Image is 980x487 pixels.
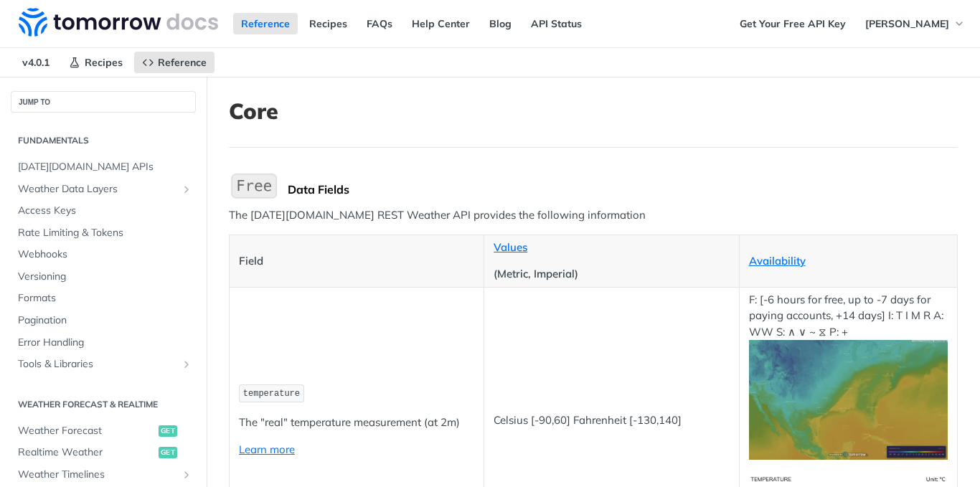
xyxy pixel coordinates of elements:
[288,182,958,197] div: Data Fields
[181,359,192,370] button: Show subpages for Tools & Libraries
[239,253,474,270] p: Field
[11,179,196,200] a: Weather Data LayersShow subpages for Weather Data Layers
[181,469,192,481] button: Show subpages for Weather Timelines
[494,412,729,429] p: Celsius [-90,60] Fahrenheit [-130,140]
[865,17,949,30] span: [PERSON_NAME]
[481,13,519,34] a: Blog
[18,468,177,482] span: Weather Timelines
[18,336,192,350] span: Error Handling
[749,292,948,460] p: F: [-6 hours for free, up to -7 days for paying accounts, +14 days] I: T I M R A: WW S: ∧ ∨ ~ ⧖ P: +
[11,91,196,113] button: JUMP TO
[18,247,192,262] span: Webhooks
[159,425,177,437] span: get
[229,98,958,124] h1: Core
[11,310,196,331] a: Pagination
[18,226,192,240] span: Rate Limiting & Tokens
[11,266,196,288] a: Versioning
[11,200,196,222] a: Access Keys
[11,156,196,178] a: [DATE][DOMAIN_NAME] APIs
[18,160,192,174] span: [DATE][DOMAIN_NAME] APIs
[11,288,196,309] a: Formats
[18,204,192,218] span: Access Keys
[359,13,400,34] a: FAQs
[11,332,196,354] a: Error Handling
[18,424,155,438] span: Weather Forecast
[14,52,57,73] span: v4.0.1
[11,464,196,486] a: Weather TimelinesShow subpages for Weather Timelines
[857,13,973,34] button: [PERSON_NAME]
[11,398,196,411] h2: Weather Forecast & realtime
[18,445,155,460] span: Realtime Weather
[732,13,854,34] a: Get Your Free API Key
[158,56,207,69] span: Reference
[239,415,474,431] p: The "real" temperature measurement (at 2m)
[749,254,806,268] a: Availability
[85,56,123,69] span: Recipes
[61,52,131,73] a: Recipes
[18,291,192,306] span: Formats
[18,357,177,372] span: Tools & Libraries
[404,13,478,34] a: Help Center
[233,13,298,34] a: Reference
[523,13,590,34] a: API Status
[239,384,304,402] code: temperature
[181,184,192,195] button: Show subpages for Weather Data Layers
[159,447,177,458] span: get
[11,442,196,463] a: Realtime Weatherget
[749,392,948,405] span: Expand image
[11,420,196,442] a: Weather Forecastget
[11,134,196,147] h2: Fundamentals
[11,244,196,265] a: Webhooks
[301,13,355,34] a: Recipes
[18,313,192,328] span: Pagination
[19,8,218,37] img: Tomorrow.io Weather API Docs
[18,270,192,284] span: Versioning
[134,52,215,73] a: Reference
[494,266,729,283] p: (Metric, Imperial)
[229,207,958,224] p: The [DATE][DOMAIN_NAME] REST Weather API provides the following information
[18,182,177,197] span: Weather Data Layers
[11,222,196,244] a: Rate Limiting & Tokens
[494,240,527,254] a: Values
[239,443,295,456] a: Learn more
[11,354,196,375] a: Tools & LibrariesShow subpages for Tools & Libraries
